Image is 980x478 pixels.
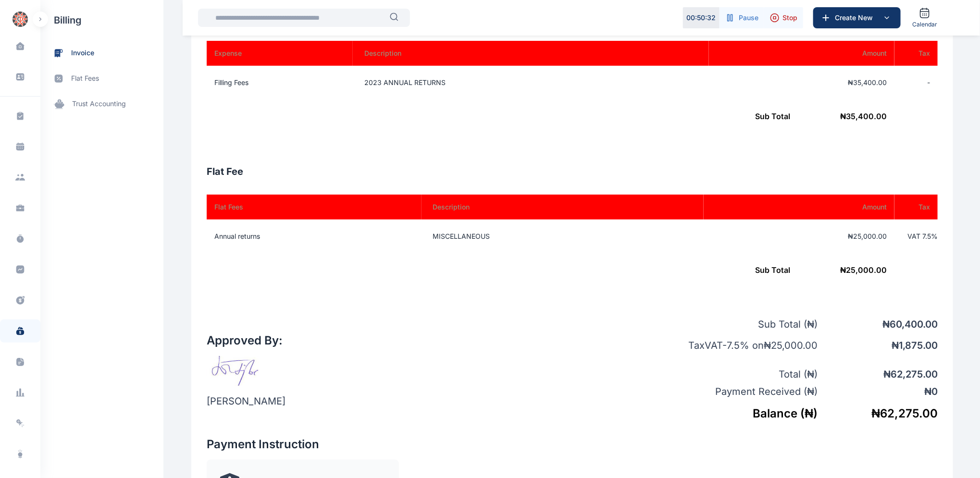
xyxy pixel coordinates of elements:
a: flat fees [40,66,163,91]
img: signature [207,356,268,387]
p: Sub Total ( ₦ ) [649,318,818,331]
p: [PERSON_NAME] [207,394,285,408]
td: ₦ 25,000.00 [207,253,894,287]
th: Amount [704,195,894,220]
td: ₦35,400.00 [709,66,894,99]
p: Payment Received ( ₦ ) [649,385,818,398]
h2: Approved By: [207,333,285,348]
td: 2023 ANNUAL RETURNS [353,66,709,99]
a: invoice [40,40,163,66]
span: Sub Total [755,265,790,275]
td: ₦ 35,400.00 [207,99,894,133]
p: Tax VAT - 7.5 % on ₦ 25,000.00 [649,339,818,352]
th: Description [422,195,704,220]
button: Stop [764,7,803,28]
td: ₦25,000.00 [704,220,894,253]
span: Stop [782,13,797,23]
p: ₦ 1,875.00 [818,339,938,352]
h2: Payment Instruction [207,437,572,452]
th: Amount [709,41,894,66]
span: invoice [71,48,94,58]
th: Expense [207,41,353,66]
p: Total ( ₦ ) [649,368,818,381]
h5: Balance ( ₦ ) [649,406,818,421]
span: Calendar [912,21,937,28]
td: VAT 7.5 % [894,220,938,253]
td: MISCELLANEOUS [422,220,704,253]
th: Tax [894,195,938,220]
span: Pause [739,13,758,23]
p: 00 : 50 : 32 [687,13,716,23]
p: ₦ 62,275.00 [818,368,938,381]
td: Filling Fees [207,66,353,99]
span: trust accounting [72,99,126,109]
th: Tax [894,41,938,66]
a: Calendar [908,3,941,32]
h3: Flat Fee [207,164,938,179]
span: Sub Total [755,111,790,121]
td: - [894,66,938,99]
button: Create New [813,7,901,28]
h5: ₦ 62,275.00 [818,406,938,421]
th: Description [353,41,709,66]
p: ₦ 60,400.00 [818,318,938,331]
th: Flat Fees [207,195,422,220]
span: Create New [831,13,881,23]
button: Pause [719,7,764,28]
a: trust accounting [40,91,163,117]
span: flat fees [71,74,99,84]
p: ₦ 0 [818,385,938,398]
td: Annual returns [207,220,422,253]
